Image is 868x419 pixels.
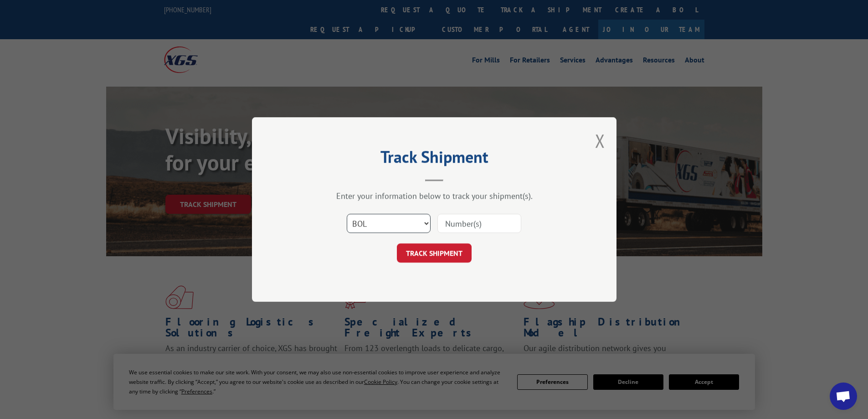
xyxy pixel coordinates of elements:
input: Number(s) [437,214,521,233]
div: Open chat [830,383,857,410]
button: Close modal [595,129,605,153]
button: TRACK SHIPMENT [397,243,472,263]
h2: Track Shipment [298,150,571,168]
div: Enter your information below to track your shipment(s). [298,191,571,201]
